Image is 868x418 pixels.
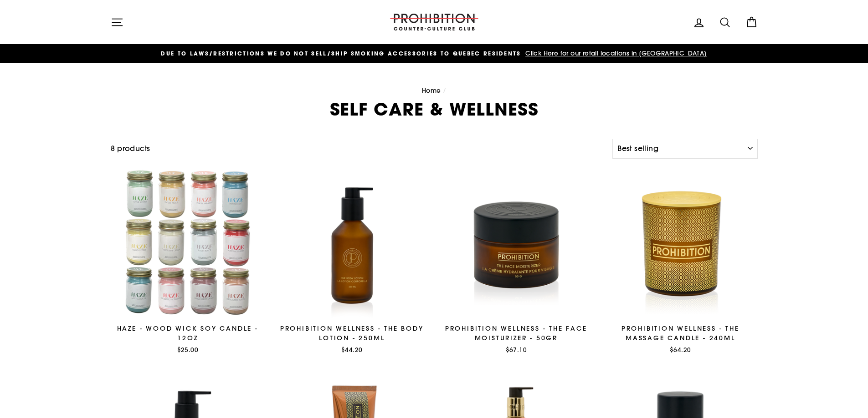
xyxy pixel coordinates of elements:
[439,166,594,358] a: Prohibition Wellness - The Face Moisturizer - 50GR$67.10
[111,166,265,358] a: Haze - Wood Wick Soy Candle - 12oz$25.00
[111,345,265,354] div: $25.00
[113,49,755,59] a: DUE TO LAWS/restrictions WE DO NOT SELL/SHIP SMOKING ACCESSORIES to qUEBEC RESIDENTS Click Here f...
[523,49,707,57] span: Click Here for our retail locations in [GEOGRAPHIC_DATA]
[275,166,429,358] a: Prohibition Wellness - The Body Lotion - 250ML$44.20
[443,86,446,95] span: /
[161,50,521,57] span: DUE TO LAWS/restrictions WE DO NOT SELL/SHIP SMOKING ACCESSORIES to qUEBEC RESIDENTS
[111,143,609,155] div: 8 products
[422,86,441,95] a: Home
[603,166,758,358] a: Prohibition Wellness - The Massage Candle - 240ML$64.20
[603,324,758,343] div: Prohibition Wellness - The Massage Candle - 240ML
[111,101,758,118] h1: SELF CARE & WELLNESS
[275,345,429,354] div: $44.20
[439,345,594,354] div: $67.10
[275,324,429,343] div: Prohibition Wellness - The Body Lotion - 250ML
[603,345,758,354] div: $64.20
[439,324,594,343] div: Prohibition Wellness - The Face Moisturizer - 50GR
[389,14,480,30] img: PROHIBITION COUNTER-CULTURE CLUB
[111,324,265,343] div: Haze - Wood Wick Soy Candle - 12oz
[111,86,758,96] nav: breadcrumbs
